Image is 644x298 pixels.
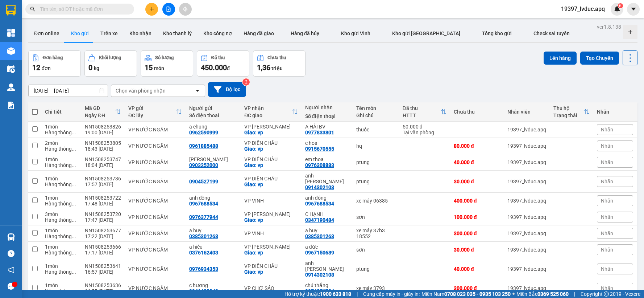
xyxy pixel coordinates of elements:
span: 1,36 [257,63,270,72]
div: 3 món [45,211,78,217]
span: 6 [619,3,622,8]
div: 19397_lvduc.apq [507,230,546,236]
span: question-circle [8,250,14,257]
div: 100.000 đ [454,214,500,220]
div: Mã GD [85,105,115,111]
img: warehouse-icon [7,83,15,91]
span: Nhãn [601,247,613,253]
div: 18:04 [DATE] [85,162,121,168]
span: ... [72,250,76,256]
div: VP DIỄN CHÂU [244,263,298,269]
button: Đơn online [28,25,65,42]
div: VP VINH [244,230,298,236]
div: VP [PERSON_NAME] [244,124,298,130]
div: VP NƯỚC NGẦM [128,230,182,236]
div: 19:00 [DATE] [85,130,121,135]
div: Chưa thu [454,109,500,115]
span: ... [72,201,76,207]
div: 19397_lvduc.apq [507,143,546,149]
button: Kho công nợ [198,25,238,42]
span: file-add [166,7,171,12]
span: 19397_lvduc.apq [555,4,611,13]
div: ver 1.8.138 [597,23,621,31]
button: Đơn hàng12đơn [28,50,81,77]
div: VP NƯỚC NGẦM [128,266,182,272]
div: VP DIỄN CHÂU [244,176,298,181]
span: 12 [32,63,40,72]
span: Nhãn [601,127,613,132]
div: 0974271724 [305,288,334,294]
div: Hàng thông thường [45,146,78,152]
div: 0914302108 [305,184,334,190]
div: VP VINH [244,198,298,204]
button: Kho nhận [124,25,157,42]
span: Nhãn [601,159,613,165]
span: search [30,7,35,12]
div: VP [PERSON_NAME] [244,244,298,250]
span: 15 [145,63,153,72]
div: Giao: vp [244,181,298,187]
div: Hàng thông thường [45,130,78,135]
div: NN1508253636 [85,282,121,288]
div: NN1508253826 [85,124,121,130]
div: anh đông [189,195,237,201]
div: sơn [356,247,395,253]
span: message [8,283,14,290]
span: đ [227,65,230,71]
div: Hàng thông thường [45,201,78,207]
div: 0977833801 [305,130,334,135]
div: 30.000 đ [454,247,500,253]
div: 1 món [45,195,78,201]
div: NN1508253805 [85,140,121,146]
div: Tại văn phòng [403,130,446,135]
span: ... [72,288,76,294]
button: Khối lượng0kg [84,50,137,77]
div: c hương [189,282,237,288]
div: Ghi chú [356,113,395,118]
div: Khối lượng [99,55,121,60]
button: Lên hàng [544,52,577,65]
div: 1 món [45,156,78,162]
div: HTTT [403,113,441,118]
span: món [154,65,164,71]
div: a huy [189,228,237,233]
div: VP NƯỚC NGẦM [128,285,182,291]
span: ⚪️ [512,293,515,295]
div: 30.000 đ [454,179,500,184]
div: VP NƯỚC NGẦM [128,214,182,220]
div: C HẠNH [305,211,349,217]
div: Hàng thông thường [45,250,78,256]
div: 19397_lvduc.apq [507,247,546,253]
div: VP nhận [244,105,292,111]
div: 18:43 [DATE] [85,146,121,152]
div: Đã thu [211,55,225,60]
span: đơn [42,65,51,71]
div: Hàng thông thường [45,162,78,168]
div: xe máy 37b3 18552 [356,228,395,239]
img: dashboard-icon [7,29,15,37]
svg: open [195,88,200,94]
div: 0914302108 [305,272,334,278]
div: 19397_lvduc.apq [507,159,546,165]
div: 19397_lvduc.apq [507,179,546,184]
div: Ngày ĐH [85,113,115,118]
div: a hiếu [189,244,237,250]
span: ... [72,146,76,152]
button: Trên xe [95,25,124,42]
span: Nhãn [601,230,613,236]
button: file-add [162,3,175,16]
div: xe máy 3793 [356,285,395,291]
input: Select a date range. [29,85,108,97]
div: Hàng thông thường [45,181,78,187]
sup: 6 [618,3,623,8]
span: aim [183,7,188,12]
div: VP NƯỚC NGẦM [128,179,182,184]
div: VP [PERSON_NAME] [244,211,298,217]
div: Nhãn [597,109,633,115]
img: warehouse-icon [7,233,15,241]
img: solution-icon [7,102,15,109]
button: aim [179,3,192,16]
th: Toggle SortBy [125,102,186,122]
div: 0962590999 [189,130,218,135]
div: 17:22 [DATE] [85,233,121,239]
